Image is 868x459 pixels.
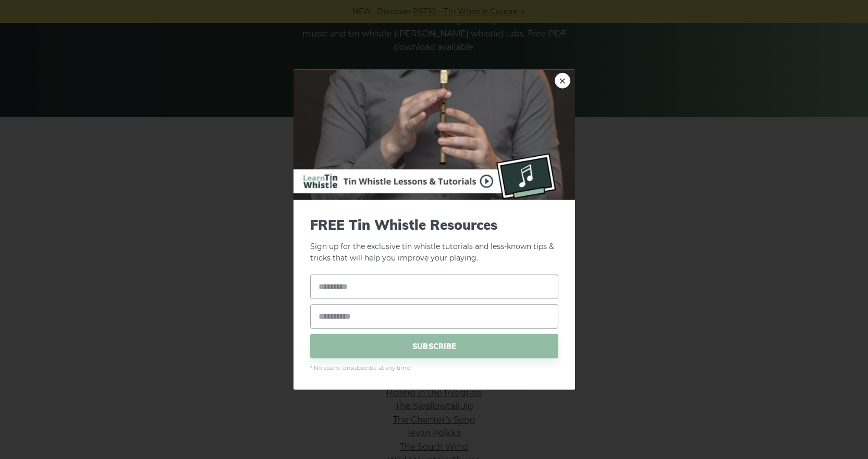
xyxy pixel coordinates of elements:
a: × [555,72,570,88]
span: FREE Tin Whistle Resources [310,216,558,232]
img: Tin Whistle Buying Guide Preview [294,69,575,200]
span: * No spam. Unsubscribe at any time. [310,364,558,373]
p: Sign up for the exclusive tin whistle tutorials and less-known tips & tricks that will help you i... [310,216,558,264]
span: SUBSCRIBE [310,334,558,358]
